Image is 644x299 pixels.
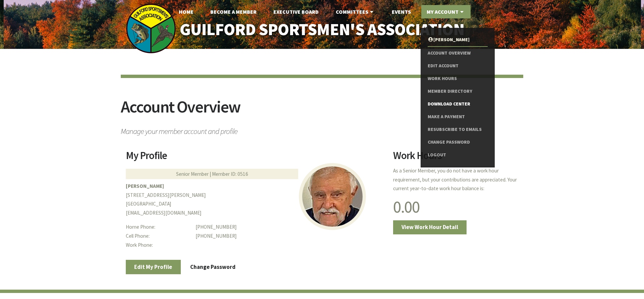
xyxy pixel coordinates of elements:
[126,232,191,241] dt: Cell Phone
[428,72,488,85] a: Work Hours
[182,260,244,274] a: Change Password
[126,182,385,218] p: [STREET_ADDRESS][PERSON_NAME] [GEOGRAPHIC_DATA] [EMAIL_ADDRESS][DOMAIN_NAME]
[126,223,191,232] dt: Home Phone
[428,110,488,123] a: Make a Payment
[126,241,191,250] dt: Work Phone
[428,60,488,72] a: Edit Account
[173,5,199,18] a: Home
[428,98,488,110] a: Download Center
[126,3,176,54] img: logo_sm.png
[428,47,488,60] a: Account Overview
[421,5,471,18] a: My Account
[428,123,488,136] a: Resubscribe to Emails
[393,166,518,193] p: As a Senior Member, you do not have a work hour requirement, but your contributions are appreciat...
[166,15,479,44] a: Guilford Sportsmen's Association
[121,98,523,124] h2: Account Overview
[205,5,262,18] a: Become A Member
[268,5,324,18] a: Executive Board
[196,232,384,241] dd: [PHONE_NUMBER]
[126,169,298,179] div: Senior Member | Member ID: 0516
[428,136,488,149] a: Change Password
[121,124,523,135] span: Manage your member account and profile
[393,150,518,166] h2: Work Hours
[428,33,488,46] a: [PERSON_NAME]
[393,220,467,234] a: View Work Hour Detail
[393,199,518,215] h1: 0.00
[386,5,416,18] a: Events
[196,223,384,232] dd: [PHONE_NUMBER]
[126,150,385,166] h2: My Profile
[428,85,488,98] a: Member Directory
[428,149,488,161] a: Logout
[330,5,380,18] a: Committees
[126,260,181,274] a: Edit My Profile
[126,183,164,189] b: [PERSON_NAME]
